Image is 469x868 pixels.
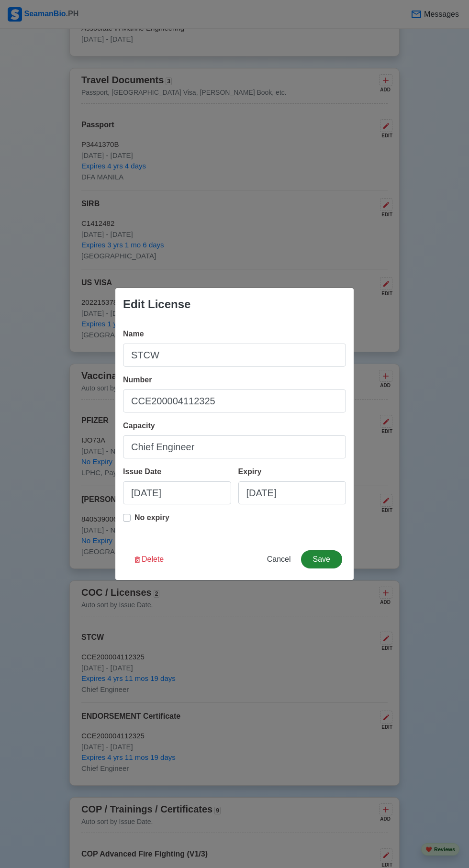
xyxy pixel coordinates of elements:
div: Issue Date [123,466,165,478]
input: Ex: EMM1234567890 [123,389,346,412]
input: Ex: National Certificate of Competency [123,344,346,367]
div: Edit License [123,296,190,313]
span: Name [123,330,144,338]
input: Ex: Master [123,435,346,458]
span: Cancel [267,555,291,563]
span: Capacity [123,422,155,430]
span: Number [123,376,152,384]
button: Save [301,550,342,568]
div: Expiry [238,466,266,478]
button: Cancel [261,550,297,568]
button: Delete [127,550,170,568]
p: No expiry [134,512,169,523]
